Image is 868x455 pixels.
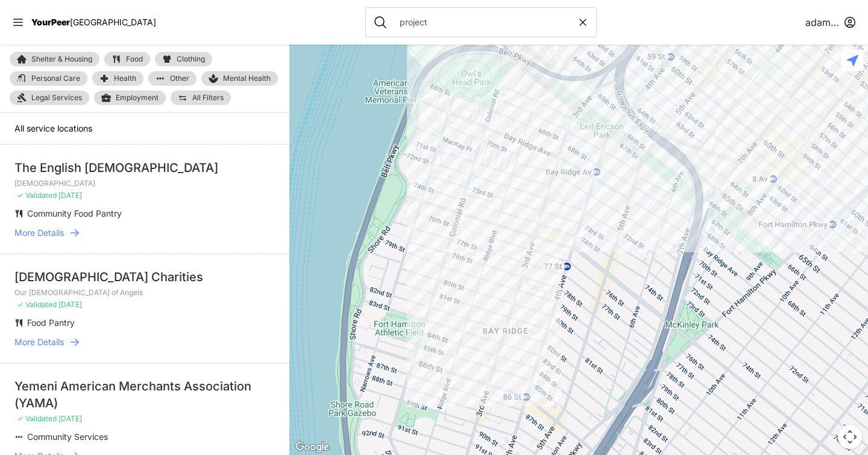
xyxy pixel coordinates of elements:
[14,179,275,188] p: [DEMOGRAPHIC_DATA]
[17,300,57,309] span: ✓ Validated
[27,317,75,328] span: Food Pantry
[58,300,82,309] span: [DATE]
[10,91,89,105] a: Legal Services
[14,336,64,348] span: More Details
[27,431,108,442] span: Community Services
[31,17,70,27] span: YourPeer
[170,75,189,82] span: Other
[292,439,332,455] a: Open this area in Google Maps (opens a new window)
[838,425,862,449] button: Map camera controls
[10,52,99,66] a: Shelter & Housing
[155,52,212,66] a: Clothing
[14,336,275,348] a: More Details
[14,123,92,133] span: All service locations
[805,15,856,30] button: adamabard
[223,74,271,83] span: Mental Health
[58,414,82,423] span: [DATE]
[14,378,275,412] div: Yemeni American Merchants Association (YAMA)
[201,71,278,86] a: Mental Health
[192,94,224,101] span: All Filters
[31,19,156,26] a: YourPeer[GEOGRAPHIC_DATA]
[177,56,205,63] span: Clothing
[17,191,57,200] span: ✓ Validated
[116,93,159,103] span: Employment
[31,93,82,103] span: Legal Services
[31,56,92,63] span: Shelter & Housing
[58,191,82,200] span: [DATE]
[17,414,57,423] span: ✓ Validated
[126,56,143,63] span: Food
[14,159,275,176] div: The English [DEMOGRAPHIC_DATA]
[104,52,150,66] a: Food
[92,71,143,86] a: Health
[27,208,122,218] span: Community Food Pantry
[70,17,156,27] span: [GEOGRAPHIC_DATA]
[392,16,577,28] input: Search
[31,75,80,82] span: Personal Care
[94,91,166,105] a: Employment
[14,227,275,239] a: More Details
[14,288,275,297] p: Our [DEMOGRAPHIC_DATA] of Angels
[805,15,839,30] span: adamabard
[171,91,231,105] a: All Filters
[114,75,136,82] span: Health
[292,439,332,455] img: Google
[14,227,64,239] span: More Details
[148,71,197,86] a: Other
[14,269,275,285] div: [DEMOGRAPHIC_DATA] Charities
[10,71,87,86] a: Personal Care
